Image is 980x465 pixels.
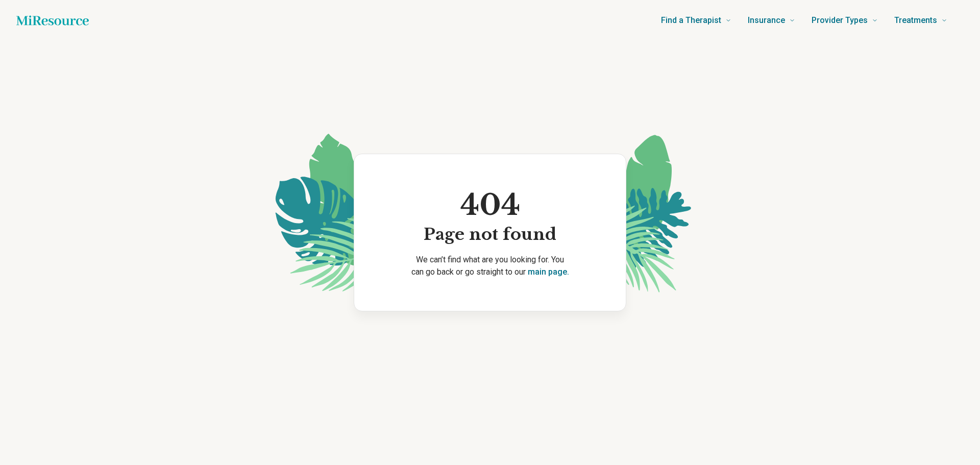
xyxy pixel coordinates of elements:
span: Treatments [894,13,937,28]
p: We can’t find what are you looking for. You can go back or go straight to our [371,254,609,278]
a: Home page [16,10,89,31]
span: Insurance [748,13,785,28]
span: Find a Therapist [661,13,721,28]
a: main page. [528,267,569,277]
span: Provider Types [812,13,868,28]
span: Page not found [424,224,556,246]
span: 404 [424,187,556,224]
